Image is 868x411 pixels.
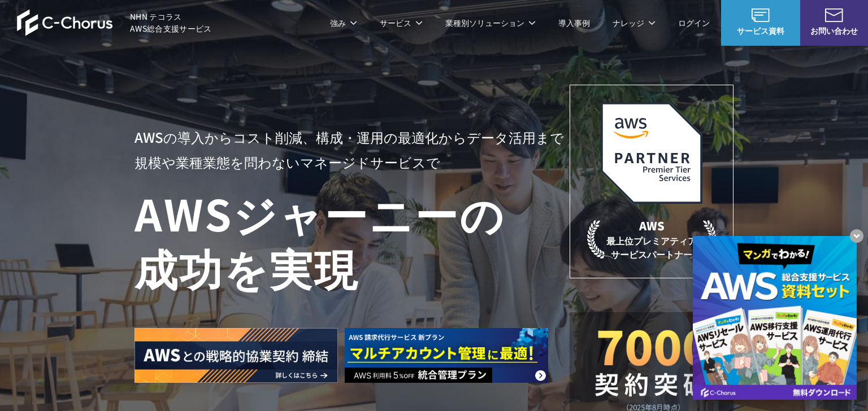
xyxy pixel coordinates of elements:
p: 強み [330,17,357,29]
a: 導入事例 [558,17,590,29]
p: ナレッジ [613,17,656,29]
p: AWSの導入からコスト削減、 構成・運用の最適化からデータ活用まで 規模や業種業態を問わない マネージドサービスで [134,125,570,174]
img: AWS請求代行サービス 統合管理プラン [345,328,548,383]
p: サービス [380,17,423,29]
img: AWS総合支援サービス C-Chorus サービス資料 [752,8,770,22]
span: サービス資料 [721,25,800,37]
p: 業種別ソリューション [445,17,536,29]
img: お問い合わせ [825,8,843,22]
span: お問い合わせ [800,25,868,37]
a: ログイン [678,17,710,29]
span: NHN テコラス AWS総合支援サービス [130,11,212,34]
h1: AWS ジャーニーの 成功を実現 [134,186,570,294]
a: AWS総合支援サービス C-Chorus NHN テコラスAWS総合支援サービス [17,9,212,36]
img: AWSとの戦略的協業契約 締結 [134,328,338,383]
img: AWSプレミアティアサービスパートナー [601,102,702,204]
em: AWS [639,217,665,234]
p: 最上位プレミアティア サービスパートナー [587,217,716,261]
